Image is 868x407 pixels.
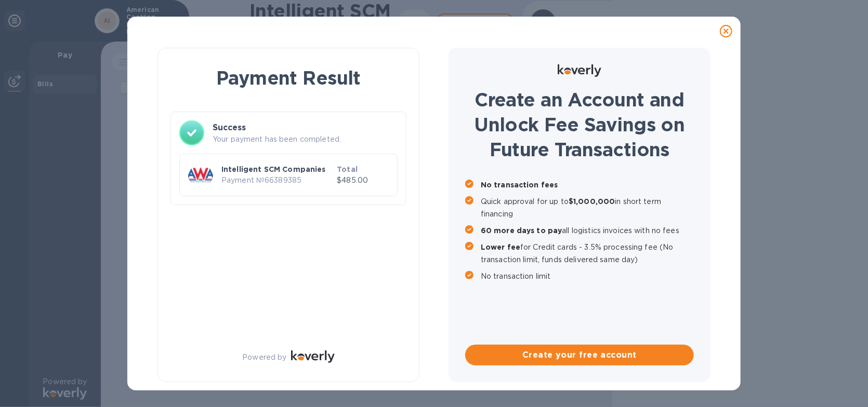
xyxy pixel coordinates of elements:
p: Powered by [242,352,286,363]
button: Create your free account [465,345,694,365]
h3: Success [213,121,398,134]
h1: Payment Result [175,65,402,91]
img: Logo [558,64,601,77]
p: Your payment has been completed. [213,134,398,145]
p: all logistics invoices with no fees [481,224,694,237]
p: Quick approval for up to in short term financing [481,195,694,220]
p: Intelligent SCM Companies [221,164,333,174]
b: Total [337,165,358,173]
h1: Create an Account and Unlock Fee Savings on Future Transactions [465,87,694,162]
b: Lower fee [481,243,520,251]
b: $1,000,000 [569,197,615,206]
p: Payment № 66389385 [221,175,333,186]
b: 60 more days to pay [481,226,562,235]
span: Create your free account [474,349,686,361]
p: No transaction limit [481,270,694,282]
p: $485.00 [337,175,389,186]
b: No transaction fees [481,181,558,189]
img: Logo [291,350,335,363]
p: for Credit cards - 3.5% processing fee (No transaction limit, funds delivered same day) [481,241,694,266]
